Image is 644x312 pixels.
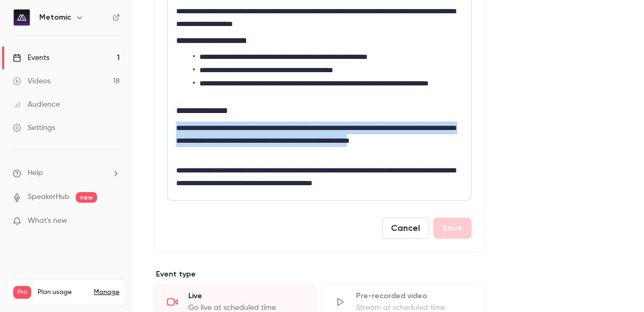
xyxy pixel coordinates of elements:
[28,192,69,203] a: SpeakerHub
[94,288,119,297] a: Manage
[28,168,43,179] span: Help
[28,215,67,227] span: What's new
[13,53,49,63] div: Events
[39,12,71,23] h6: Metomic
[356,291,472,301] div: Pre-recorded video
[382,218,429,239] button: Cancel
[107,216,120,226] iframe: Noticeable Trigger
[38,288,88,297] span: Plan usage
[13,76,50,86] div: Videos
[13,286,31,299] span: Pro
[154,269,485,280] p: Event type
[13,9,30,26] img: Metomic
[13,99,60,110] div: Audience
[13,168,120,179] li: help-dropdown-opener
[76,192,97,203] span: new
[13,123,55,133] div: Settings
[188,291,304,301] div: Live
